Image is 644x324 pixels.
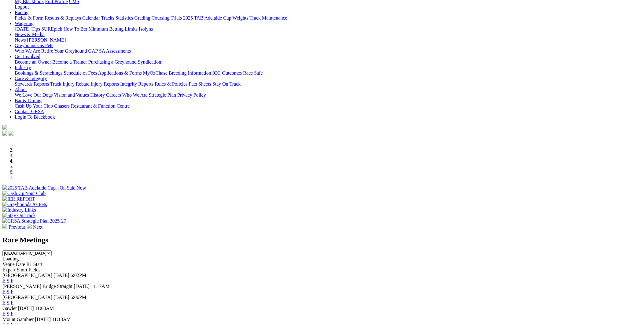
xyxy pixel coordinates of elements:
[143,70,167,75] a: MyOzChase
[53,295,69,300] span: [DATE]
[233,15,248,20] a: Weights
[134,15,150,20] a: Grading
[82,15,100,20] a: Calendar
[15,48,642,54] div: Greyhounds as Pets
[15,54,40,59] a: Get Involved
[152,15,170,20] a: Coursing
[2,131,7,136] img: facebook.svg
[2,125,7,130] img: logo-grsa-white.png
[15,103,642,109] div: Bar & Dining
[122,92,148,98] a: Who We Are
[2,185,86,191] img: 2025 TAB Adelaide Cup - On Sale Now
[27,37,66,42] a: [PERSON_NAME]
[90,81,119,87] a: Injury Reports
[15,114,55,120] a: Login To Blackbook
[2,213,35,218] img: Stay On Track
[15,87,27,92] a: About
[90,92,105,98] a: History
[7,311,9,316] a: S
[15,92,642,98] div: About
[2,278,6,283] a: E
[2,191,46,196] img: Cash Up Your Club
[101,15,114,20] a: Tracks
[138,59,161,64] a: Syndication
[64,26,87,31] a: How To Bet
[91,284,110,289] span: 11:17AM
[98,70,142,75] a: Applications & Forms
[2,262,15,267] span: Venue
[15,70,642,76] div: Industry
[2,196,35,202] img: IER REPORT
[27,224,32,229] img: chevron-right-pager-white.svg
[41,26,62,31] a: SUREpick
[11,278,13,283] a: F
[149,92,176,98] a: Strategic Plan
[15,10,28,15] a: Racing
[7,278,9,283] a: S
[28,267,40,272] span: Fields
[2,224,27,230] a: Previous
[15,76,47,81] a: Care & Integrity
[15,48,40,53] a: Who We Are
[183,15,231,20] a: 2025 TAB Adelaide Cup
[11,300,13,305] a: F
[2,311,6,316] a: E
[15,15,43,20] a: Fields & Form
[9,224,26,230] span: Previous
[35,306,54,311] span: 11:00AM
[15,81,49,87] a: Stewards Reports
[15,26,40,31] a: [DATE] Tips
[71,273,86,278] span: 6:02PM
[16,262,25,267] span: Date
[53,273,69,278] span: [DATE]
[54,103,130,109] a: Chasers Restaurant & Function Centre
[2,256,22,261] span: Loading...
[2,236,642,244] h2: Race Meetings
[54,92,89,98] a: Vision and Values
[15,15,642,21] div: Racing
[15,59,51,64] a: Become an Owner
[74,284,90,289] span: [DATE]
[27,224,42,230] a: Next
[15,65,31,70] a: Industry
[15,92,53,98] a: We Love Our Dogs
[88,48,131,53] a: GAP SA Assessments
[41,48,87,53] a: Retire Your Greyhound
[7,289,9,294] a: S
[15,32,45,37] a: News & Media
[2,300,6,305] a: E
[15,98,42,103] a: Bar & Dining
[212,70,242,75] a: ICG Outcomes
[2,202,47,207] img: Greyhounds As Pets
[15,103,53,109] a: Cash Up Your Club
[15,37,26,42] a: News
[15,81,642,87] div: Care & Integrity
[18,306,34,311] span: [DATE]
[15,4,29,9] a: Logout
[250,15,287,20] a: Track Maintenance
[177,92,206,98] a: Privacy Policy
[35,317,51,322] span: [DATE]
[11,289,13,294] a: F
[189,81,211,87] a: Fact Sheets
[15,37,642,43] div: News & Media
[106,92,121,98] a: Careers
[2,267,16,272] span: Expert
[120,81,153,87] a: Integrity Reports
[15,21,34,26] a: Wagering
[2,317,34,322] span: Mount Gambier
[88,59,137,64] a: Purchasing a Greyhound
[139,26,153,31] a: Isolynx
[155,81,188,87] a: Rules & Policies
[7,300,9,305] a: S
[88,26,138,31] a: Minimum Betting Limits
[9,131,13,136] img: twitter.svg
[243,70,263,75] a: Race Safe
[2,284,72,289] span: [PERSON_NAME] Bridge Straight
[15,43,53,48] a: Greyhounds as Pets
[26,262,42,267] span: R1 Start
[212,81,241,87] a: Stay On Track
[15,59,642,65] div: Get Involved
[171,15,182,20] a: Trials
[2,218,66,224] img: GRSA Strategic Plan 2025-27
